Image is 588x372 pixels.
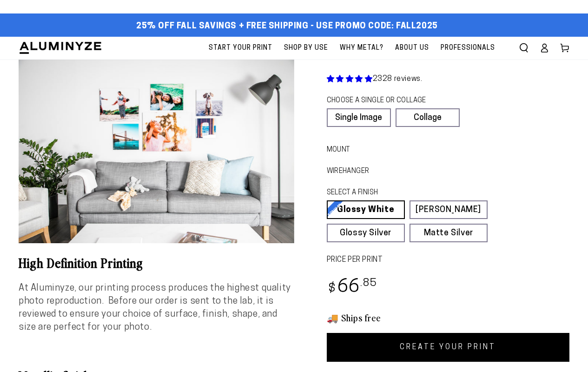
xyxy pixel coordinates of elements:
[327,224,405,242] a: Glossy Silver
[327,333,570,362] a: CREATE YOUR PRINT
[136,21,438,32] span: 25% off FALL Savings + Free Shipping - Use Promo Code: FALL2025
[410,200,488,219] a: [PERSON_NAME]
[395,42,429,54] span: About Us
[396,108,460,127] a: Collage
[340,42,383,54] span: Why Metal?
[327,166,353,177] legend: WireHanger
[390,37,434,60] a: About Us
[19,60,294,243] media-gallery: Gallery Viewer
[360,278,377,289] sup: .85
[327,312,570,324] h3: 🚚 Ships free
[514,38,534,58] summary: Search our site
[441,42,495,54] span: Professionals
[279,37,333,60] a: Shop By Use
[327,279,377,297] bdi: 66
[335,37,388,60] a: Why Metal?
[327,145,341,155] legend: Mount
[19,41,102,55] img: Aluminyze
[19,253,143,271] b: High Definition Printing
[204,37,277,60] a: Start Your Print
[19,284,291,332] span: At Aluminyze, our printing process produces the highest quality photo reproduction. Before our or...
[327,108,391,127] a: Single Image
[327,255,570,266] label: PRICE PER PRINT
[327,200,405,219] a: Glossy White
[327,188,469,198] legend: SELECT A FINISH
[436,37,500,60] a: Professionals
[410,224,488,242] a: Matte Silver
[328,283,336,295] span: $
[327,96,451,106] legend: CHOOSE A SINGLE OR COLLAGE
[284,42,328,54] span: Shop By Use
[209,42,272,54] span: Start Your Print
